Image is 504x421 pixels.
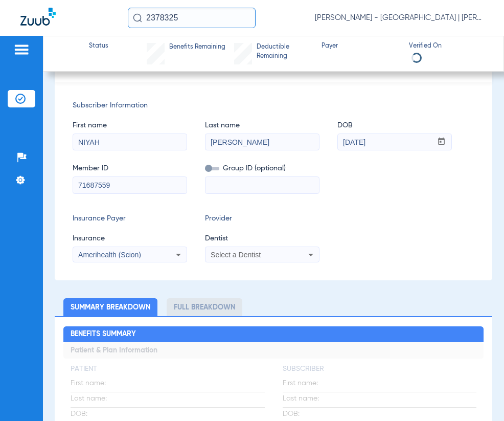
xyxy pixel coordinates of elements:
img: hamburger-icon [13,43,30,56]
span: DOB [337,120,452,131]
li: Summary Breakdown [63,298,157,316]
img: Search Icon [133,13,142,23]
img: Zuub Logo [20,8,56,26]
span: Member ID [73,163,187,174]
span: Insurance Payer [73,213,187,224]
button: Open calendar [431,134,451,150]
li: Full Breakdown [167,298,242,316]
span: Provider [205,213,319,224]
span: Payer [322,42,400,51]
span: Deductible Remaining [257,43,313,61]
span: Status [89,42,108,51]
span: First name [73,120,187,131]
span: [PERSON_NAME] - [GEOGRAPHIC_DATA] | [PERSON_NAME] [315,13,484,23]
span: Dentist [205,233,319,244]
span: Group ID (optional) [205,163,319,174]
span: Amerihealth (Scion) [78,251,141,259]
h2: Benefits Summary [63,326,484,343]
span: Select a Dentist [211,251,261,259]
span: Benefits Remaining [169,43,225,52]
span: Last name [205,120,319,131]
span: Verified On [409,42,487,51]
span: Subscriber Information [73,100,475,111]
span: Insurance [73,233,187,244]
input: Search for patients [128,8,256,28]
iframe: Chat Widget [453,372,504,421]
